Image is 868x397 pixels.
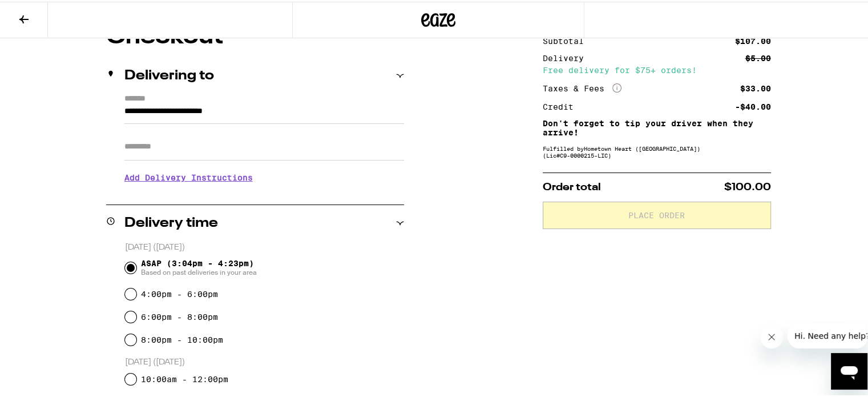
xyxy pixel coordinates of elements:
[543,35,592,43] div: Subtotal
[7,8,82,17] span: Hi. Need any help?
[141,288,218,297] label: 4:00pm - 6:00pm
[543,143,771,157] div: Fulfilled by Hometown Heart ([GEOGRAPHIC_DATA]) (Lic# C9-0000215-LIC )
[124,163,404,189] h3: Add Delivery Instructions
[831,351,867,388] iframe: Button to launch messaging window
[141,334,223,343] label: 8:00pm - 10:00pm
[543,53,592,61] div: Delivery
[760,324,783,347] iframe: Close message
[735,101,771,109] div: -$40.00
[735,35,771,43] div: $107.00
[141,311,218,320] label: 6:00pm - 8:00pm
[141,257,257,275] span: ASAP (3:04pm - 4:23pm)
[788,322,867,347] iframe: Message from company
[125,355,404,366] p: [DATE] ([DATE])
[740,83,771,91] div: $33.00
[543,65,771,73] div: Free delivery for $75+ orders!
[543,82,621,92] div: Taxes & Fees
[543,101,582,109] div: Credit
[124,189,404,198] p: We'll contact you at [PHONE_NUMBER] when we arrive
[124,215,218,228] h2: Delivery time
[543,181,601,191] span: Order total
[628,210,685,218] span: Place Order
[543,200,771,227] button: Place Order
[125,240,404,251] p: [DATE] ([DATE])
[543,117,771,135] p: Don't forget to tip your driver when they arrive!
[745,53,771,61] div: $5.00
[141,266,257,275] span: Based on past deliveries in your area
[141,373,228,382] label: 10:00am - 12:00pm
[124,67,214,81] h2: Delivering to
[724,181,771,191] span: $100.00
